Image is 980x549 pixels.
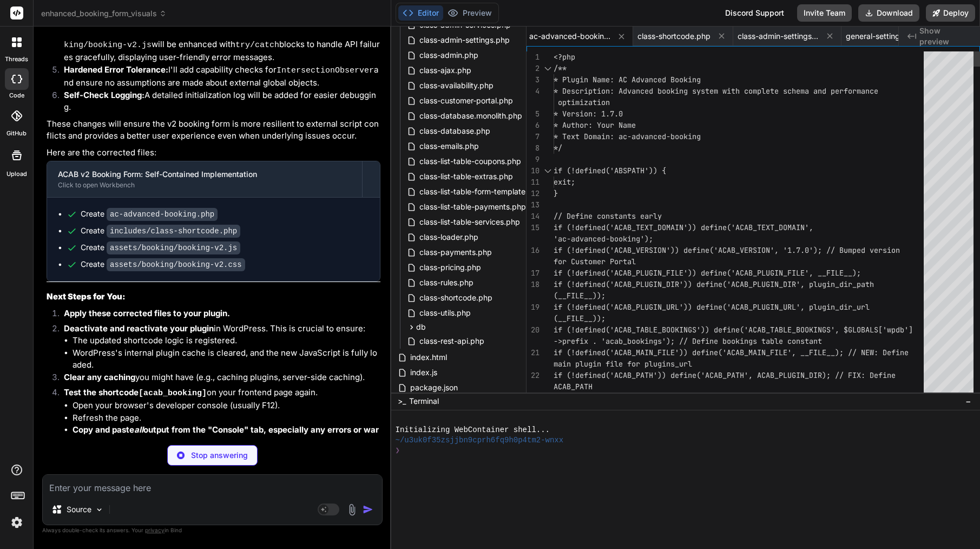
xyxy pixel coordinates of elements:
[67,504,91,515] p: Source
[770,223,813,232] span: T_DOMAIN',
[554,188,558,198] span: }
[398,396,406,407] span: >_
[58,169,351,180] div: ACAB v2 Booking Form: Self-Contained Implementation
[418,140,480,153] span: class-emails.php
[554,166,666,175] span: if (!defined('ABSPATH')) {
[770,348,909,357] span: FILE', __FILE__); // NEW: Define
[81,259,245,270] div: Create
[527,347,540,358] div: 21
[527,279,540,290] div: 18
[58,181,351,189] div: Click to open Workbench
[416,322,426,332] span: db
[527,199,540,211] div: 13
[47,118,380,142] p: These changes will ensure the v2 booking form is more resilient to external script conflicts and ...
[418,34,511,47] span: class-admin-settings.php
[527,324,540,336] div: 20
[418,170,514,183] span: class-list-table-extras.php
[554,132,701,141] span: * Text Domain: ac-advanced-booking
[64,27,379,50] code: assets/booking/booking-v2.js
[527,245,540,256] div: 16
[529,31,610,42] span: ac-advanced-booking.php
[527,86,540,97] div: 4
[770,245,900,255] span: ', '1.7.0'); // Bumped version
[418,231,479,244] span: class-loader.php
[191,450,248,461] p: Stop answering
[396,425,550,435] span: Initializing WebContainer shell...
[73,347,380,371] li: WordPress's internal plugin cache is cleared, and the new JavaScript is fully loaded.
[554,211,662,221] span: // Define constants early
[770,302,870,312] span: IN_URL', plugin_dir_url
[527,142,540,154] div: 8
[73,335,380,347] li: The updated shortcode logic is registered.
[527,108,540,120] div: 5
[107,208,218,221] code: ac-advanced-booking.php
[6,169,27,179] label: Upload
[409,366,438,379] span: index.js
[409,351,448,364] span: index.html
[73,424,380,449] li: .
[527,63,540,74] div: 2
[55,371,380,387] li: you might have (e.g., caching plugins, server-side caching).
[554,279,770,289] span: if (!defined('ACAB_PLUGIN_DIR')) define('ACAB_PLUG
[107,241,240,254] code: assets/booking/booking-v2.js
[8,513,26,532] img: settings
[418,246,493,259] span: class-payments.php
[541,165,555,177] div: Click to collapse the range.
[770,268,861,278] span: GIN_FILE', __FILE__);
[527,51,540,63] div: 1
[554,382,593,391] span: ACAB_PATH
[81,242,240,253] div: Create
[527,120,540,131] div: 6
[554,257,636,266] span: for Customer Portal
[363,504,373,515] img: icon
[554,325,770,335] span: if (!defined('ACAB_TABLE_BOOKINGS')) define('ACAB_
[418,49,479,62] span: class-admin.php
[554,291,606,300] span: (__FILE__));
[64,387,207,397] strong: Test the shortcode
[47,147,380,159] p: Here are the corrected files:
[95,505,104,514] img: Pick Models
[770,370,896,380] span: B_PLUGIN_DIR); // FIX: Define
[554,302,770,312] span: if (!defined('ACAB_PLUGIN_URL')) define('ACAB_PLUG
[418,261,482,274] span: class-pricing.php
[637,31,711,42] span: class-shortcode.php
[770,325,913,335] span: TABLE_BOOKINGS', $GLOBALS['wpdb']
[55,89,380,114] li: A detailed initialization log will be added for easier debugging.
[73,424,379,447] strong: Copy and paste output from the "Console" tab, especially any errors or warnings starting with or
[418,64,472,77] span: class-ajax.php
[418,215,521,228] span: class-list-table-services.php
[554,336,770,346] span: ->prefix . 'acab_bookings'); // Define bookings ta
[554,177,575,187] span: exit;
[418,94,514,107] span: class-customer-portal.php
[47,291,126,302] strong: Next Steps for You:
[527,302,540,313] div: 19
[554,370,770,380] span: if (!defined('ACAB_PATH')) define('ACAB_PATH', ACA
[527,222,540,233] div: 15
[770,336,822,346] span: ble constant
[64,64,168,75] strong: Hardened Error Tolerance:
[107,258,245,271] code: assets/booking/booking-v2.css
[55,64,380,89] li: I'll add capability checks for and ensure no assumptions are made about external global objects.
[554,120,636,130] span: * Author: Your Name
[418,155,522,168] span: class-list-table-coupons.php
[527,74,540,86] div: 3
[554,223,770,232] span: if (!defined('ACAB_TEXT_DOMAIN')) define('ACAB_TEX
[527,370,540,381] div: 22
[527,177,540,188] div: 11
[418,306,472,319] span: class-utils.php
[443,5,496,21] button: Preview
[235,41,279,50] code: try/catch
[81,225,240,237] div: Create
[418,276,475,289] span: class-rules.php
[926,4,975,22] button: Deploy
[47,161,362,197] button: ACAB v2 Booking Form: Self-Contained ImplementationClick to open Workbench
[527,211,540,222] div: 14
[797,4,852,22] button: Invite Team
[541,63,555,74] div: Click to collapse the range.
[418,125,491,138] span: class-database.php
[418,200,527,213] span: class-list-table-payments.php
[346,504,358,516] img: attachment
[277,66,374,75] code: IntersectionObserver
[965,396,971,407] span: −
[527,165,540,177] div: 10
